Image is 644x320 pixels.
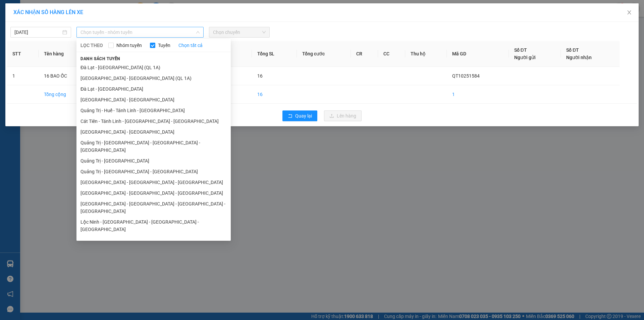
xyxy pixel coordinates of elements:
[76,155,231,166] li: Quảng Trị - [GEOGRAPHIC_DATA]
[76,73,231,84] li: [GEOGRAPHIC_DATA] - [GEOGRAPHIC_DATA] (QL 1A)
[566,47,579,53] span: Số ĐT
[114,42,145,49] span: Nhóm tuyến
[155,42,173,49] span: Tuyến
[405,41,447,67] th: Thu hộ
[288,113,292,119] span: rollback
[178,42,203,49] a: Chọn tất cả
[76,105,231,116] li: Quảng Trị - Huế - Tánh Linh - [GEOGRAPHIC_DATA]
[76,137,231,155] li: Quảng Trị - [GEOGRAPHIC_DATA] - [GEOGRAPHIC_DATA] - [GEOGRAPHIC_DATA]
[76,116,231,127] li: Cát Tiên - Tánh Linh - [GEOGRAPHIC_DATA] - [GEOGRAPHIC_DATA]
[324,110,362,121] button: uploadLên hàng
[252,41,297,67] th: Tổng SL
[80,27,200,37] span: Chọn tuyến - nhóm tuyến
[252,85,297,104] td: 16
[76,127,231,137] li: [GEOGRAPHIC_DATA] - [GEOGRAPHIC_DATA]
[282,110,317,121] button: rollbackQuay lại
[447,85,509,104] td: 1
[76,94,231,105] li: [GEOGRAPHIC_DATA] - [GEOGRAPHIC_DATA]
[76,177,231,188] li: [GEOGRAPHIC_DATA] - [GEOGRAPHIC_DATA] - [GEOGRAPHIC_DATA]
[76,166,231,177] li: Quảng Trị - [GEOGRAPHIC_DATA] - [GEOGRAPHIC_DATA]
[39,67,94,85] td: 16 BAO ỐC
[196,30,200,34] span: down
[76,217,231,235] li: Lộc Ninh - [GEOGRAPHIC_DATA] - [GEOGRAPHIC_DATA] - [GEOGRAPHIC_DATA]
[452,73,480,79] span: QT10251584
[514,55,536,60] span: Người gửi
[76,188,231,198] li: [GEOGRAPHIC_DATA] - [GEOGRAPHIC_DATA] - [GEOGRAPHIC_DATA]
[566,55,592,60] span: Người nhận
[14,29,61,36] input: 14/10/2025
[297,41,351,67] th: Tổng cước
[76,62,231,73] li: Đà Lạt - [GEOGRAPHIC_DATA] (QL 1A)
[76,56,124,62] span: Danh sách tuyến
[447,41,509,67] th: Mã GD
[257,73,263,79] span: 16
[295,112,312,120] span: Quay lại
[76,235,231,245] li: [GEOGRAPHIC_DATA] - [GEOGRAPHIC_DATA] - [GEOGRAPHIC_DATA]
[39,85,94,104] td: Tổng cộng
[39,41,94,67] th: Tên hàng
[7,41,39,67] th: STT
[13,9,83,15] span: XÁC NHẬN SỐ HÀNG LÊN XE
[627,10,632,15] span: close
[80,42,103,49] span: LỌC THEO
[76,84,231,94] li: Đà Lạt - [GEOGRAPHIC_DATA]
[76,198,231,217] li: [GEOGRAPHIC_DATA] - [GEOGRAPHIC_DATA] - [GEOGRAPHIC_DATA] - [GEOGRAPHIC_DATA]
[514,47,527,53] span: Số ĐT
[620,3,639,22] button: Close
[213,27,266,37] span: Chọn chuyến
[351,41,378,67] th: CR
[7,67,39,85] td: 1
[378,41,405,67] th: CC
